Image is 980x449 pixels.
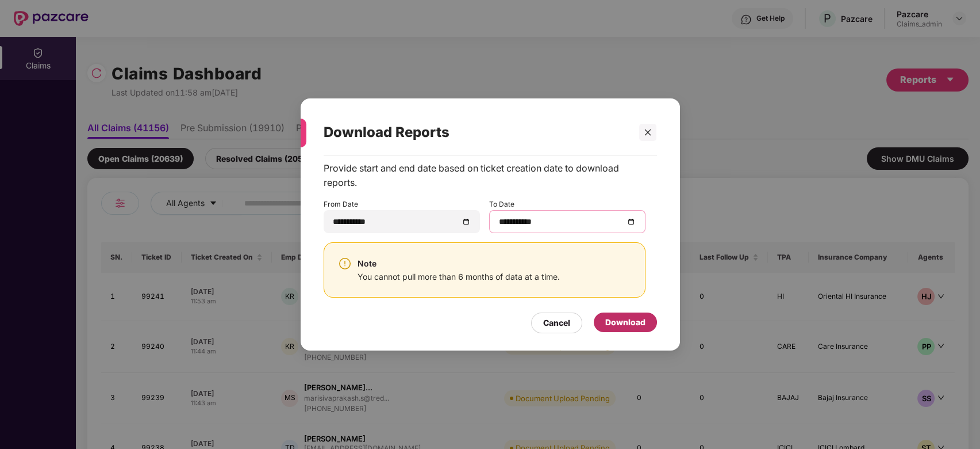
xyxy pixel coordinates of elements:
img: svg+xml;base64,PHN2ZyBpZD0iV2FybmluZ18tXzI0eDI0IiBkYXRhLW5hbWU9Ildhcm5pbmcgLSAyNHgyNCIgeG1sbnM9Im... [338,257,352,271]
div: Download Reports [324,110,629,155]
span: close [644,128,652,136]
div: Provide start and end date based on ticket creation date to download reports. [324,161,645,190]
div: You cannot pull more than 6 months of data at a time. [358,271,560,283]
div: Cancel [543,317,570,329]
div: To Date [489,199,645,233]
div: Note [358,257,560,271]
div: Download [605,316,645,329]
div: From Date [324,199,480,233]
